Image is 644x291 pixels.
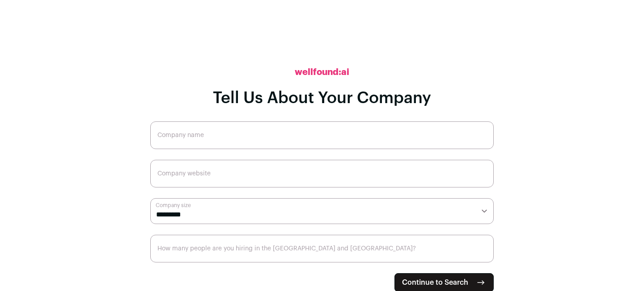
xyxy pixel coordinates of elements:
[213,89,431,107] h1: Tell Us About Your Company
[402,277,468,288] span: Continue to Search
[295,66,349,79] h2: wellfound:ai
[150,235,494,262] input: How many people are you hiring in the US and Canada?
[150,160,494,187] input: Company website
[150,121,494,149] input: Company name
